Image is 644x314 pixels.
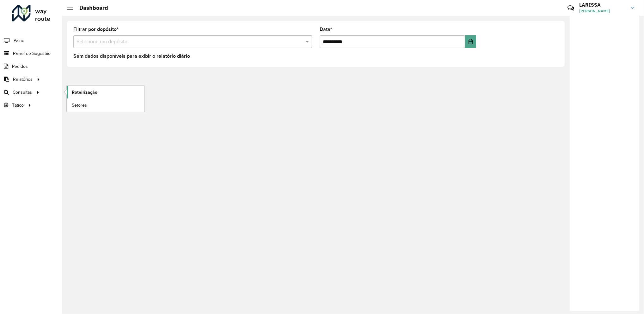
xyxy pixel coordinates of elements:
[72,102,87,109] span: Setores
[579,8,627,14] span: [PERSON_NAME]
[12,63,28,70] span: Pedidos
[73,52,190,60] label: Sem dados disponíveis para exibir o relatório diário
[73,26,119,33] label: Filtrar por depósito
[465,35,476,48] button: Choose Date
[72,89,97,96] span: Roteirização
[13,76,33,83] span: Relatórios
[579,2,627,8] h3: LARISSA
[14,37,25,44] span: Painel
[67,86,144,98] a: Roteirização
[12,102,24,109] span: Tático
[320,26,332,33] label: Data
[13,89,32,96] span: Consultas
[564,1,578,15] a: Contato Rápido
[73,4,108,11] h2: Dashboard
[67,99,144,111] a: Setores
[13,50,51,57] span: Painel de Sugestão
